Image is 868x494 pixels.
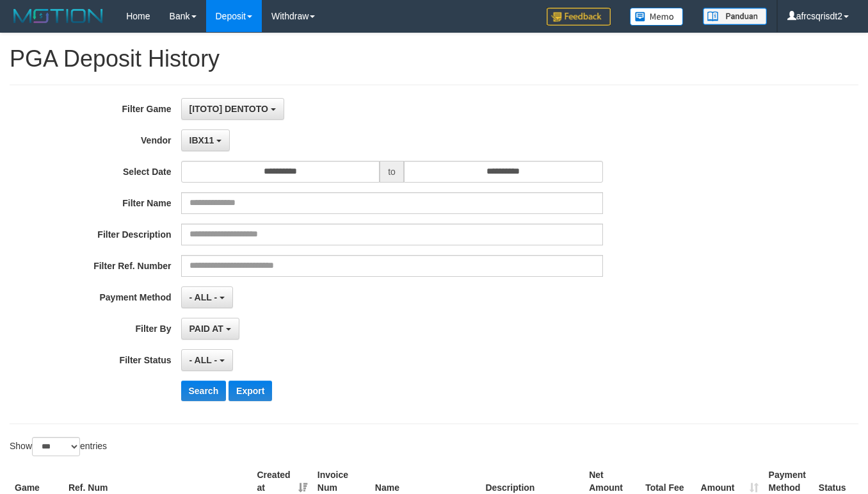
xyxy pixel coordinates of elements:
img: Button%20Memo.svg [630,8,684,26]
button: [ITOTO] DENTOTO [181,98,284,120]
span: to [380,161,404,183]
h1: PGA Deposit History [10,46,858,72]
label: Show entries [10,437,107,456]
img: panduan.png [703,8,767,25]
span: - ALL - [189,292,218,302]
button: PAID AT [181,318,239,340]
select: Showentries [32,437,80,456]
button: IBX11 [181,129,230,151]
span: [ITOTO] DENTOTO [189,104,268,114]
span: PAID AT [189,324,223,334]
button: Export [229,381,272,401]
img: MOTION_logo.png [10,6,107,26]
button: - ALL - [181,286,233,308]
span: - ALL - [189,355,218,365]
span: IBX11 [189,135,214,145]
button: - ALL - [181,349,233,371]
button: Search [181,381,227,401]
img: Feedback.jpg [547,8,611,26]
